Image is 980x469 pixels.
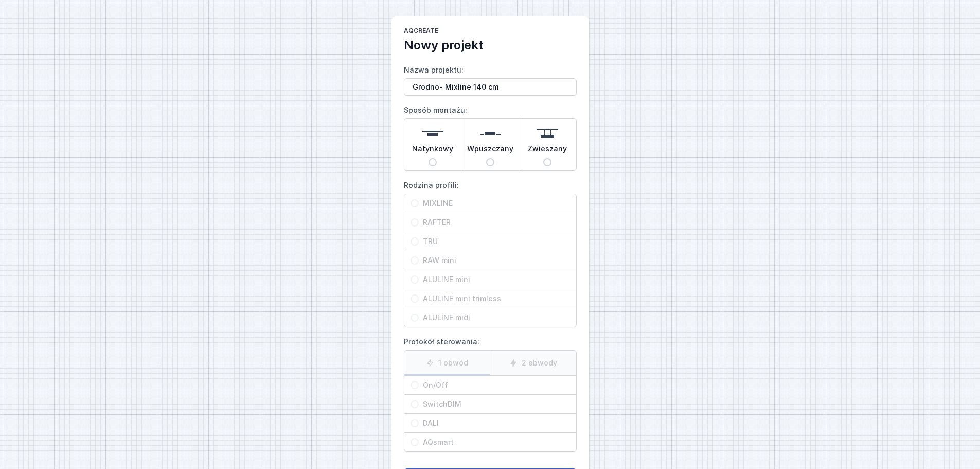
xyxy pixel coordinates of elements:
img: surface.svg [422,123,443,144]
input: Natynkowy [429,158,437,166]
img: suspended.svg [537,123,558,144]
img: recessed.svg [480,123,501,144]
label: Protokół sterowania: [404,334,577,452]
span: Natynkowy [412,144,453,158]
input: Nazwa projektu: [404,78,577,96]
label: Nazwa projektu: [404,62,577,96]
input: Wpuszczany [486,158,494,166]
input: Zwieszany [543,158,551,166]
label: Sposób montażu: [404,102,577,171]
label: Rodzina profili: [404,177,577,327]
span: Wpuszczany [467,144,513,158]
h2: Nowy projekt [404,37,577,54]
h1: AQcreate [404,27,577,37]
span: Zwieszany [528,144,567,158]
